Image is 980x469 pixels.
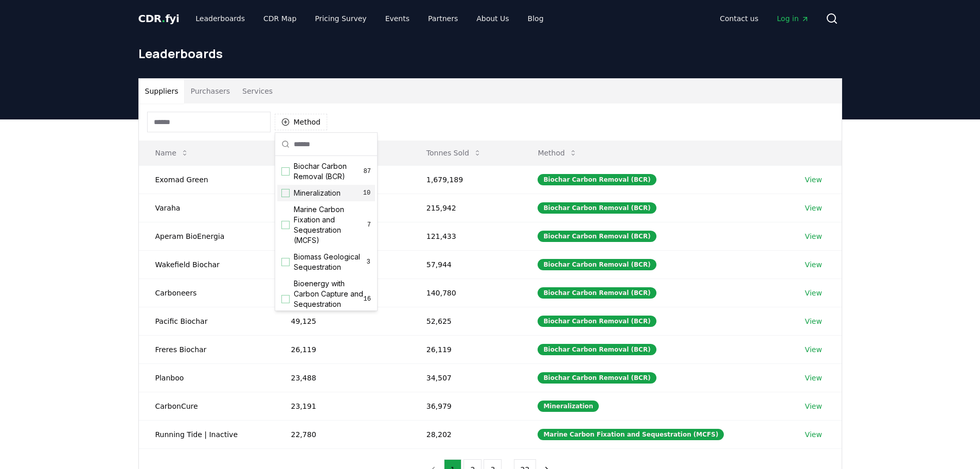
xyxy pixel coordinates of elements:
button: Name [147,143,197,163]
a: Partners [420,9,466,28]
td: Running Tide | Inactive [139,420,275,448]
span: 10 [363,189,371,197]
td: Planboo [139,363,275,392]
span: Biomass Geological Sequestration [294,252,366,272]
td: 23,488 [275,363,410,392]
div: Biochar Carbon Removal (BCR) [538,231,656,242]
td: 26,119 [275,335,410,363]
td: 121,433 [410,222,522,250]
a: Contact us [711,9,767,28]
td: Exomad Green [139,165,275,194]
button: Services [236,79,279,103]
button: Suppliers [139,79,185,103]
a: View [805,373,822,383]
a: Pricing Survey [307,9,375,28]
a: View [805,175,822,185]
a: View [805,344,822,355]
span: 7 [367,221,371,229]
td: 140,780 [410,279,522,307]
td: 49,125 [275,307,410,335]
td: Freres Biochar [139,335,275,363]
td: 23,191 [275,392,410,420]
td: 26,119 [410,335,522,363]
span: . [162,12,165,25]
span: Marine Carbon Fixation and Sequestration (MCFS) [294,204,367,246]
span: 16 [364,295,371,303]
div: Biochar Carbon Removal (BCR) [538,372,656,384]
td: 1,679,189 [410,165,522,194]
a: View [805,203,822,213]
td: Varaha [139,194,275,222]
span: Bioenergy with Carbon Capture and Sequestration (BECCS) [294,279,364,320]
div: Biochar Carbon Removal (BCR) [538,202,656,214]
span: Log in [777,13,809,24]
div: Biochar Carbon Removal (BCR) [538,287,656,299]
td: Carboneers [139,279,275,307]
h1: Leaderboards [138,45,842,62]
div: Marine Carbon Fixation and Sequestration (MCFS) [538,429,724,440]
a: Leaderboards [187,9,253,28]
td: Wakefield Biochar [139,250,275,279]
button: Purchasers [184,79,236,103]
span: Biochar Carbon Removal (BCR) [294,161,364,182]
span: 3 [366,258,371,266]
span: CDR fyi [138,12,180,25]
button: Method [275,114,328,130]
div: Biochar Carbon Removal (BCR) [538,344,656,355]
td: 215,942 [410,194,522,222]
td: Aperam BioEnergia [139,222,275,250]
a: View [805,316,822,326]
td: 57,944 [410,250,522,279]
a: CDR.fyi [138,11,180,26]
a: Log in [769,9,817,28]
td: 52,625 [410,307,522,335]
a: View [805,429,822,440]
a: View [805,231,822,241]
td: 28,202 [410,420,522,448]
a: Blog [520,9,552,28]
a: CDR Map [255,9,305,28]
span: 87 [364,167,371,176]
a: About Us [468,9,517,28]
a: Events [377,9,418,28]
a: View [805,259,822,270]
td: Pacific Biochar [139,307,275,335]
a: View [805,401,822,411]
td: 36,979 [410,392,522,420]
nav: Main [711,9,817,28]
td: 34,507 [410,363,522,392]
td: 22,780 [275,420,410,448]
div: Biochar Carbon Removal (BCR) [538,174,656,185]
button: Tonnes Sold [418,143,490,163]
button: Method [529,143,585,163]
td: CarbonCure [139,392,275,420]
div: Biochar Carbon Removal (BCR) [538,316,656,327]
div: Mineralization [538,401,599,412]
nav: Main [187,9,551,28]
span: Mineralization [294,188,341,198]
div: Biochar Carbon Removal (BCR) [538,259,656,270]
a: View [805,288,822,298]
